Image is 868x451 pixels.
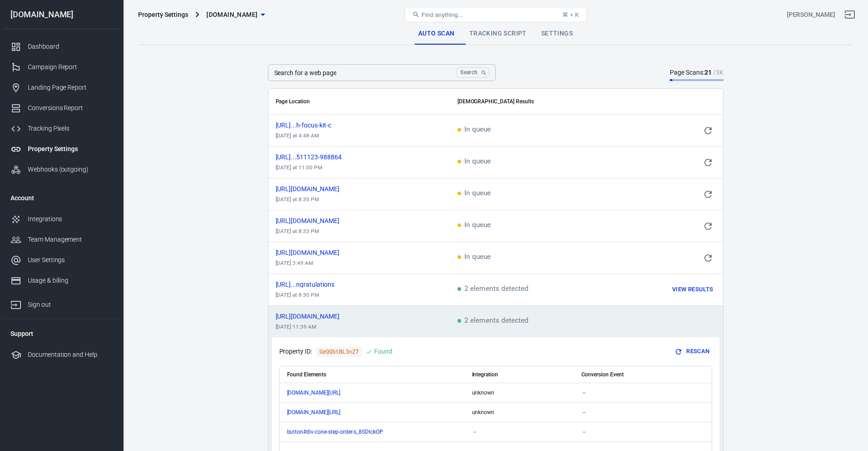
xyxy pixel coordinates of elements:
span: https://adhdsuccesssystem.com/u2-1453-511123-988864 [276,154,358,160]
a: Tracking Script [462,23,534,45]
button: Find anything...⌘ + K [405,7,587,22]
th: Page Location [268,89,450,115]
div: Property Settings [28,144,113,154]
p: Property ID: [279,347,312,356]
a: Integrations [3,209,120,229]
a: Property Settings [3,139,120,159]
a: Landing Page Report [3,77,120,98]
span: https://adhdsuccesssystem.com/terms [276,186,356,192]
span: https://adhdsuccesssystem.com/privacy [276,218,356,224]
time: 2025-09-05T20:35:03+10:00 [276,196,319,203]
input: https://example.com/categories/top-brands [268,64,453,81]
div: Property Settings [138,10,188,19]
div: Team Management [28,235,113,244]
span: https://adhdsuccesssystem.com/wfh-focus-kit-c [276,122,348,128]
code: GeQQbtBL3nZ7 [316,347,362,357]
a: Sign out [839,4,861,25]
button: [DOMAIN_NAME] [203,6,268,23]
div: Usage & billing [28,276,113,285]
div: Page Scans: [670,68,723,77]
div: Sign out [28,300,113,309]
span: － [581,390,587,396]
a: User Settings [3,250,120,270]
a: Team Management [3,229,120,250]
th: [DEMOGRAPHIC_DATA] Results [450,89,723,115]
span: adhdsuccesssystem.com [206,9,257,20]
th: Found Elements [280,366,465,383]
iframe: Intercom live chat [837,406,859,428]
time: 2025-09-05T20:33:24+10:00 [276,228,319,234]
div: Integrations [28,214,113,224]
a: Campaign Report [3,57,120,77]
div: ⌘ + K [562,11,579,18]
a: Webhooks (outgoing) [3,159,120,180]
a: Tracking Pixels [3,118,120,139]
div: Landing Page Report [28,83,113,92]
span: 3K [716,69,724,76]
strong: 21 [704,69,712,76]
span: In queue [457,190,491,198]
span: adhdsuccesssystem.com/privacy [287,410,357,415]
span: unknown [472,390,495,396]
span: https://adhdsuccesssystem.com/checkout [276,313,356,319]
time: 2025-09-05T20:30:52+10:00 [276,292,319,298]
button: Search [456,67,489,78]
th: Conversion Event [574,366,683,383]
span: － [581,429,587,435]
span: adhdsuccesssystem.com/terms [287,390,357,395]
span: Find anything... [421,11,463,18]
div: Found [374,346,392,357]
span: button#div-cone-step-order-s_8SDtckOP [287,429,400,435]
a: Usage & billing [3,270,120,291]
button: Rescan [673,345,712,359]
span: In queue [457,253,491,262]
div: Webhooks (outgoing) [28,165,113,174]
div: Conversions Report [28,103,113,113]
div: Campaign Report [28,62,113,72]
div: Account id: Kz40c9cP [787,10,835,20]
span: 2 elements detected [457,285,529,294]
div: Tracking Pixels [28,124,113,133]
span: https://adhdsuccesssystem.com/congratulations [276,281,351,288]
time: 2025-09-07T04:48:20+10:00 [276,132,319,139]
th: Integration [465,366,574,383]
time: 2025-09-04T11:39:15+10:00 [276,324,316,330]
button: View Results [670,283,715,297]
div: Dashboard [28,42,113,51]
span: https://adhdsuccesssystem.com/u2 [276,249,356,256]
span: － [581,409,587,416]
time: 2025-09-05T23:00:05+10:00 [276,164,322,171]
span: / [713,69,724,76]
span: unknown [472,409,495,416]
a: Auto Scan [411,23,462,45]
li: Account [3,187,120,209]
time: 2025-09-04T03:49:07+10:00 [276,260,313,266]
div: [DOMAIN_NAME] [3,10,120,19]
span: In queue [457,158,491,166]
span: In queue [457,126,491,134]
a: Dashboard [3,36,120,57]
span: － [472,429,478,435]
div: Documentation and Help [28,350,113,360]
span: 2 elements detected [457,317,529,325]
a: Sign out [3,291,120,315]
a: Settings [534,23,580,45]
li: Support [3,323,120,345]
span: In queue [457,222,491,230]
div: User Settings [28,255,113,265]
a: Conversions Report [3,98,120,118]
